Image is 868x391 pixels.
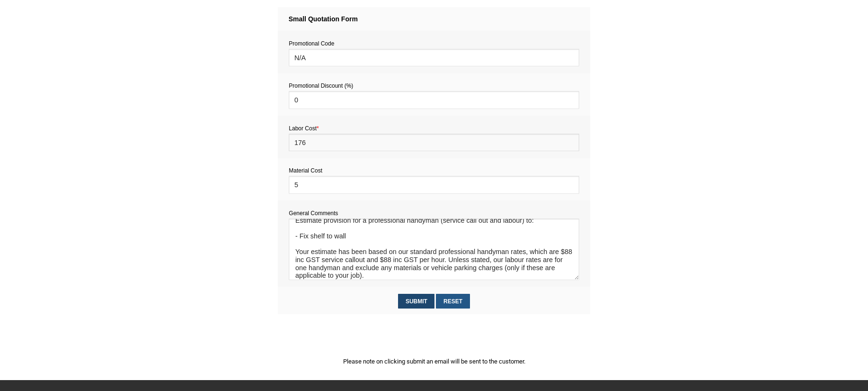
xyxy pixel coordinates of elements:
[398,294,434,309] input: Submit
[289,167,322,174] span: Material Cost
[289,82,353,89] span: Promotional Discount (%)
[289,125,319,132] span: Labor Cost
[289,210,338,217] span: General Comments
[289,15,358,23] strong: Small Quotation Form
[289,134,579,151] input: EX: 30
[436,294,469,309] input: Reset
[289,40,334,47] span: Promotional Code
[278,356,590,366] p: Please note on clicking submit an email will be sent to the customer.
[289,176,579,193] input: EX: 300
